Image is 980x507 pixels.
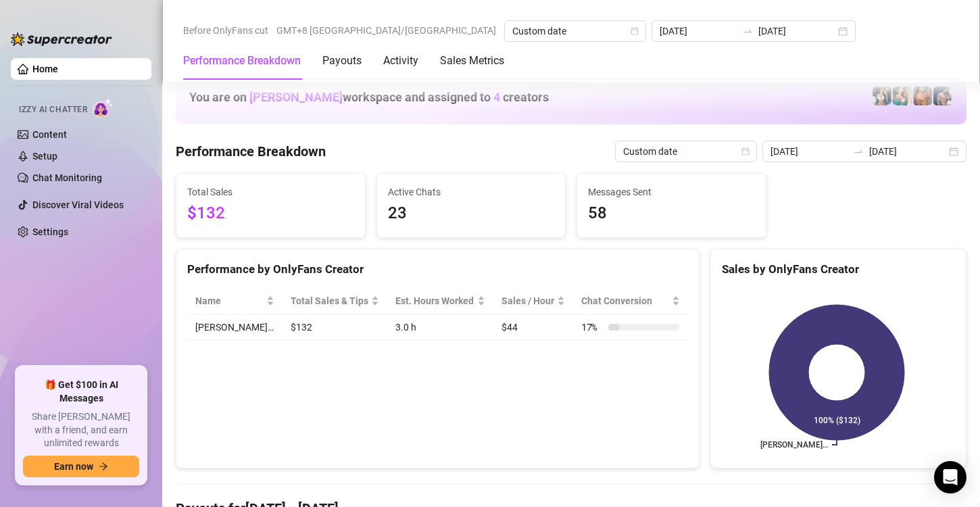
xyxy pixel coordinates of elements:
[93,98,114,118] img: AI Chatter
[23,456,139,477] button: Earn nowarrow-right
[54,461,93,472] span: Earn now
[853,146,864,157] span: to
[187,260,688,279] div: Performance by OnlyFans Creator
[23,410,139,450] span: Share [PERSON_NAME] with a friend, and earn unlimited rewards
[501,293,554,308] span: Sales / Hour
[32,172,102,183] a: Chat Monitoring
[388,185,555,199] span: Active Chats
[19,103,87,116] span: Izzy AI Chatter
[722,260,955,279] div: Sales by OnlyFans Creator
[395,293,474,308] div: Est. Hours Worked
[387,314,493,341] td: 3.0 h
[493,90,500,104] span: 4
[189,90,549,105] h1: You are on workspace and assigned to creators
[512,21,638,41] span: Custom date
[32,226,68,237] a: Settings
[933,87,952,105] img: Axel
[383,53,418,69] div: Activity
[23,379,139,405] span: 🎁 Get $100 in AI Messages
[893,87,912,105] img: Zaddy
[853,146,864,157] span: swap-right
[249,90,343,104] span: [PERSON_NAME]
[283,288,388,314] th: Total Sales & Tips
[588,185,755,199] span: Messages Sent
[493,314,573,341] td: $44
[869,144,946,159] input: End date
[873,87,891,105] img: Katy
[913,87,932,105] img: JG
[187,314,283,341] td: [PERSON_NAME]…
[276,20,496,41] span: GMT+8 [GEOGRAPHIC_DATA]/[GEOGRAPHIC_DATA]
[581,293,669,308] span: Chat Conversion
[623,141,749,162] span: Custom date
[291,293,369,308] span: Total Sales & Tips
[183,20,268,41] span: Before OnlyFans cut
[283,314,388,341] td: $132
[581,320,603,335] span: 17 %
[741,147,750,155] span: calendar
[99,462,108,471] span: arrow-right
[440,53,504,69] div: Sales Metrics
[32,151,57,162] a: Setup
[176,142,326,161] h4: Performance Breakdown
[934,461,966,493] div: Open Intercom Messenger
[758,24,835,39] input: End date
[187,288,283,314] th: Name
[742,26,753,37] span: swap-right
[32,129,67,140] a: Content
[388,201,555,226] span: 23
[32,199,124,210] a: Discover Viral Videos
[493,288,573,314] th: Sales / Hour
[32,64,58,74] a: Home
[760,440,828,450] text: [PERSON_NAME]…
[660,24,737,39] input: Start date
[322,53,362,69] div: Payouts
[742,26,753,37] span: to
[11,32,112,46] img: logo-BBDzfeDw.svg
[183,53,301,69] div: Performance Breakdown
[631,27,639,35] span: calendar
[588,201,755,226] span: 58
[195,293,264,308] span: Name
[187,201,354,226] span: $132
[187,185,354,199] span: Total Sales
[770,144,848,159] input: Start date
[573,288,688,314] th: Chat Conversion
